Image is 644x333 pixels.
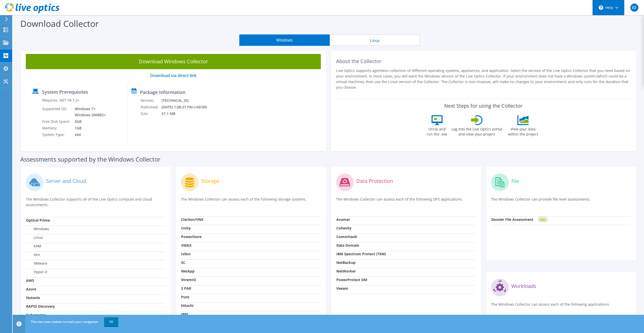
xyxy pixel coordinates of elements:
span: IO [630,4,638,12]
label: Storage [201,179,219,184]
p: The Windows Collector supports all of the Live Optics compute and cloud assessments. [26,197,166,208]
td: Free Disk Space: [42,118,71,125]
td: 5GB [71,118,107,125]
label: Package Information [140,90,185,95]
strong: NetApp [181,269,194,273]
strong: 3 PAR [181,286,191,291]
td: [TECHNICAL_ID] [161,97,214,104]
strong: Optical Prime [26,218,50,223]
p: The Windows Collector can assess each of the following storage systems. [181,197,321,207]
td: x64 [71,131,107,138]
td: Size: [140,110,161,117]
strong: Dossier File Assessment [491,217,533,222]
p: Live Optics supports agentless collection of different operating systems, appliances, and applica... [336,68,631,90]
strong: Pure [181,295,189,299]
label: Xen [26,252,40,257]
h2: About the Collector [336,58,631,64]
strong: NetWorker [336,269,356,273]
td: Supported OS: [42,106,71,118]
span: This site uses cookies to track your navigation. [31,320,99,324]
label: VMware [26,261,47,266]
strong: Nutanix [26,295,40,300]
label: Windows [26,226,49,231]
button: Linux [330,34,420,46]
label: KVM [26,244,41,249]
strong: PowerStore [181,234,202,239]
strong: AWS [26,278,34,283]
p: The Windows Collector can assess each of the following applications. [491,302,631,312]
strong: PowerProtect DM [336,277,367,282]
strong: Azure [26,287,36,291]
strong: Data Domain [336,243,359,248]
td: 1GB [71,125,107,131]
a: Download Windows Collector [26,54,321,69]
label: View your data within the project [505,125,541,137]
strong: IBM Spectrum Protect (TSM) [336,251,386,256]
strong: Kubernetes [26,312,46,317]
label: Log into the Live Optics portal and view your project [451,125,502,137]
strong: Cohesity [336,226,352,230]
strong: Veeam [336,286,348,291]
label: Assessments supported by the Windows Collector [20,157,161,162]
strong: Avamar [336,217,350,222]
label: Unzip and run the .exe [425,125,449,137]
strong: RAPID Discovery [26,304,55,309]
label: Download Collector [20,18,99,29]
strong: CommVault [336,234,357,239]
label: Data Protection [356,179,393,184]
label: System Prerequisites [42,89,88,94]
label: Next Steps for using the Collector [444,103,522,109]
a: OK [104,317,118,326]
strong: SC [181,260,185,265]
p: The Windows Collector can provide file level assessments. [491,197,631,207]
label: Hyper-V [26,269,47,275]
strong: VMAX [181,243,191,248]
svg: \n [599,5,603,10]
label: File [511,179,519,184]
a: Download via direct link [150,73,197,78]
label: Requires .NET V4.7.2+ [42,98,80,103]
strong: IBM [181,312,188,317]
td: 57.1 MB [161,110,214,117]
label: Server and Cloud [46,179,86,184]
label: Linux [26,235,43,240]
tspan: NEW! [540,218,545,221]
strong: Clariion/VNX [181,217,203,222]
p: The Windows Collector can assess each of the following DPS applications. [336,197,476,207]
button: Windows [239,34,330,46]
td: [DATE] 1:08:27 PM (+00:00) [161,104,214,110]
td: System Type: [42,131,71,138]
td: Published: [140,104,161,110]
label: Workloads [511,284,536,289]
strong: NetBackup [336,260,356,265]
td: Version: [140,97,161,104]
strong: XtremIO [181,277,196,282]
strong: Unity [181,226,191,230]
strong: Hitachi [181,303,193,308]
td: Memory: [42,125,71,131]
strong: Isilon [181,251,191,256]
td: Windows 7+ Windows 2008R2+ [71,106,107,118]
